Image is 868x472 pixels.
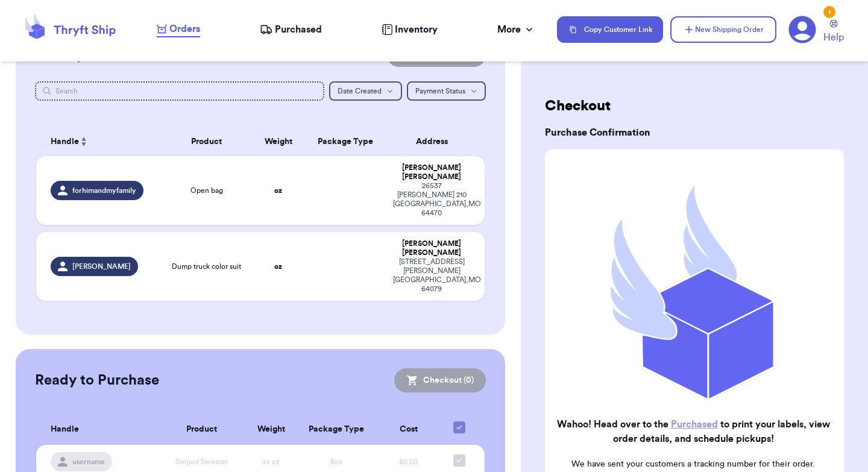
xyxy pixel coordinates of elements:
span: xx oz [263,458,280,465]
h2: Checkout [545,96,844,116]
button: Checkout (0) [394,368,486,392]
input: Search [35,81,324,101]
a: Purchased [671,420,718,429]
span: Orders [169,22,200,36]
span: Dump truck color suit [172,262,241,271]
h2: Wahoo! Head over to the to print your labels, view order details, and schedule pickups! [555,417,832,446]
span: Open bag [190,186,223,195]
button: Payment Status [407,81,486,101]
strong: oz [274,263,282,270]
div: More [497,22,535,37]
span: Payment Status [415,87,465,95]
div: [PERSON_NAME] [PERSON_NAME] [393,239,470,257]
span: Striped Sweater [175,458,228,465]
span: Date Created [338,87,382,95]
div: 26537 [PERSON_NAME] 210 [GEOGRAPHIC_DATA] , MO 64470 [393,181,470,218]
p: We have sent your customers a tracking number for their order. [555,458,832,470]
a: Help [823,20,844,45]
a: Orders [157,22,200,37]
span: Help [823,30,844,45]
h3: Purchase Confirmation [545,125,844,140]
button: New Shipping Order [670,16,776,43]
span: Purchased [275,22,322,37]
h2: Ready to Purchase [35,371,159,390]
th: Package Type [297,414,376,445]
strong: oz [274,187,282,194]
span: Box [330,458,342,465]
button: Date Created [329,81,402,101]
div: [STREET_ADDRESS][PERSON_NAME] [GEOGRAPHIC_DATA] , MO 64079 [393,257,470,294]
a: Purchased [260,22,322,37]
span: Handle [51,136,79,148]
span: [PERSON_NAME] [72,262,131,271]
th: Product [162,127,251,156]
th: Package Type [305,127,386,156]
th: Weight [251,127,305,156]
button: Copy Customer Link [557,16,663,43]
th: Cost [376,414,441,445]
span: $0.00 [399,458,418,465]
span: Inventory [395,22,438,37]
span: forhimandmyfamily [72,186,136,195]
div: [PERSON_NAME] [PERSON_NAME] [393,163,470,181]
span: username [72,457,105,467]
th: Address [386,127,485,156]
div: 1 [823,6,835,18]
a: Inventory [382,22,438,37]
span: Handle [51,423,79,436]
th: Product [158,414,245,445]
a: 1 [788,16,816,43]
th: Weight [245,414,298,445]
button: Sort ascending [79,134,89,149]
